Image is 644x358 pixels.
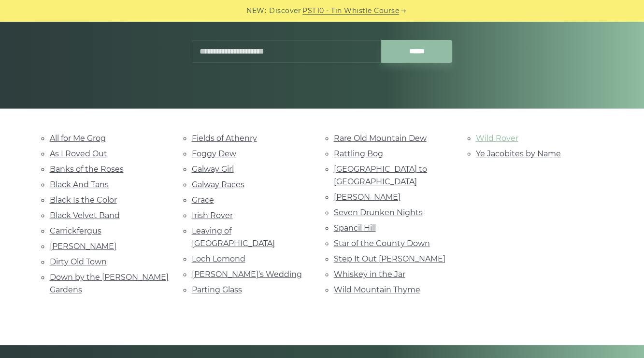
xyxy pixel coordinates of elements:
a: Spancil Hill [334,223,376,233]
a: As I Roved Out [50,149,107,158]
a: Grace [192,195,214,205]
a: Black Is the Color [50,195,117,205]
a: Parting Glass [192,285,242,294]
a: Foggy Dew [192,149,236,158]
a: Galway Races [192,180,244,189]
a: Wild Mountain Thyme [334,285,420,294]
a: [PERSON_NAME] [50,242,116,251]
a: Dirty Old Town [50,257,107,266]
a: Ye Jacobites by Name [476,149,561,158]
a: Whiskey in the Jar [334,270,405,279]
a: All for Me Grog [50,134,106,143]
a: Banks of the Roses [50,165,124,174]
a: Irish Rover [192,211,233,220]
a: Rattling Bog [334,149,383,158]
a: [PERSON_NAME] [334,193,401,202]
a: [PERSON_NAME]’s Wedding [192,270,302,279]
a: Loch Lomond [192,254,245,263]
a: Down by the [PERSON_NAME] Gardens [50,273,169,294]
span: NEW: [246,5,266,16]
a: Star of the County Down [334,239,430,248]
a: Seven Drunken Nights [334,208,423,217]
a: Rare Old Mountain Dew [334,134,427,143]
a: [GEOGRAPHIC_DATA] to [GEOGRAPHIC_DATA] [334,165,427,186]
a: Carrickfergus [50,226,101,235]
a: Wild Rover [476,134,518,143]
span: Discover [269,5,301,16]
a: Black Velvet Band [50,211,120,220]
a: PST10 - Tin Whistle Course [302,5,399,16]
a: Fields of Athenry [192,134,257,143]
a: Leaving of [GEOGRAPHIC_DATA] [192,226,275,248]
a: Step It Out [PERSON_NAME] [334,254,445,263]
a: Black And Tans [50,180,109,189]
a: Galway Girl [192,165,234,174]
